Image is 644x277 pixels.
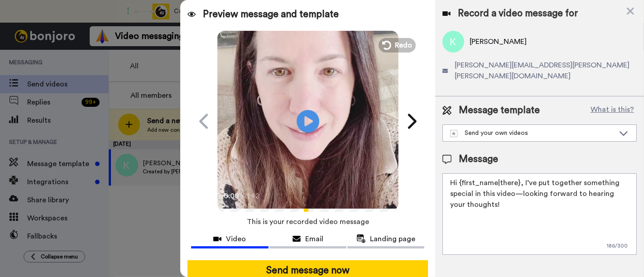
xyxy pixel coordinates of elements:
textarea: Hi {first_name|there}, I’ve put together something special in this video—looking forward to heari... [442,173,637,255]
img: demo-template.svg [450,130,457,137]
span: 1:42 [246,191,262,201]
span: 0:00 [224,191,240,201]
span: Email [305,234,323,244]
span: Landing page [370,234,416,244]
button: What is this? [588,104,637,117]
span: Video [226,234,246,244]
span: This is your recorded video message [247,212,369,232]
div: Send your own videos [450,129,615,138]
span: Message template [459,104,540,117]
span: / [241,191,245,201]
span: Message [459,153,498,166]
